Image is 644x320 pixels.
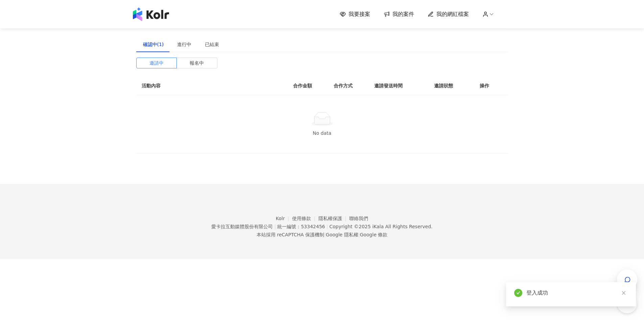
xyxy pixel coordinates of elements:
a: 我的網紅檔案 [428,10,469,18]
th: 邀請發送時間 [369,77,429,95]
div: No data [144,129,500,137]
span: 邀請中 [149,58,164,68]
a: Google 隱私權 [326,232,358,237]
div: 確認中(1) [143,41,164,48]
span: close [621,291,626,295]
th: 合作方式 [328,77,369,95]
th: 活動內容 [136,77,271,95]
a: 我要接案 [340,10,370,18]
span: 我的網紅檔案 [436,10,469,18]
th: 操作 [474,77,508,95]
a: Google 條款 [360,232,387,237]
span: | [324,232,326,237]
span: 我要接案 [349,10,370,18]
a: iKala [372,224,384,229]
a: 我的案件 [384,10,414,18]
div: 愛卡拉互動媒體股份有限公司 [211,224,273,229]
a: 聯絡我們 [349,216,368,221]
a: 隱私權保護 [318,216,350,221]
a: 使用條款 [292,216,318,221]
div: 進行中 [177,41,191,48]
div: Copyright © 2025 All Rights Reserved. [329,224,432,229]
span: | [326,224,328,229]
span: | [358,232,360,237]
span: 本站採用 reCAPTCHA 保護機制 [257,231,387,239]
div: 統一編號：53342456 [277,224,325,229]
span: 報名中 [190,58,204,68]
a: Kolr [276,216,292,221]
th: 合作金額 [288,77,328,95]
span: 我的案件 [392,10,414,18]
img: logo [133,7,169,21]
span: | [274,224,276,229]
div: 登入成功 [526,289,628,297]
div: 已結束 [205,41,219,48]
span: check-circle [514,289,522,297]
th: 邀請狀態 [429,77,474,95]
